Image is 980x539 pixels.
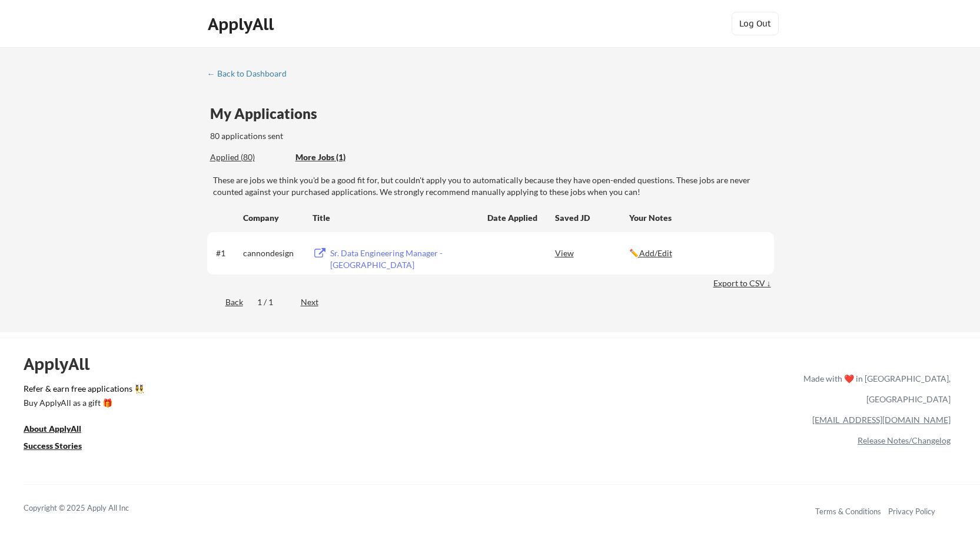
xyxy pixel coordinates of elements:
div: Date Applied [487,212,539,224]
a: ← Back to Dashboard [207,69,295,81]
div: ApplyAll [208,14,277,34]
div: cannondesign [243,247,302,259]
button: Log Out [732,12,779,35]
div: Copyright © 2025 Apply All Inc [24,502,159,514]
a: Privacy Policy [888,507,935,516]
u: About ApplyAll [24,424,81,434]
div: These are jobs we think you'd be a good fit for, but couldn't apply you to automatically because ... [213,174,774,197]
div: #1 [216,247,239,259]
div: These are job applications we think you'd be a good fit for, but couldn't apply you to automatica... [295,151,382,164]
div: Title [313,212,476,224]
div: Next [301,296,332,308]
div: Company [243,212,302,224]
a: Refer & earn free applications 👯‍♀️ [24,385,557,397]
div: View [555,242,629,263]
div: Back [207,296,243,308]
a: Buy ApplyAll as a gift 🎁 [24,397,141,412]
div: ← Back to Dashboard [207,70,295,78]
div: My Applications [210,107,327,121]
a: Terms & Conditions [815,507,881,516]
div: Applied (80) [210,151,287,163]
div: Buy ApplyAll as a gift 🎁 [24,399,141,407]
div: Sr. Data Engineering Manager - [GEOGRAPHIC_DATA] [330,247,476,270]
u: Success Stories [24,441,82,451]
div: Made with ❤️ in [GEOGRAPHIC_DATA], [GEOGRAPHIC_DATA] [799,368,951,409]
a: Success Stories [24,440,98,455]
div: 80 applications sent [210,130,438,142]
a: Release Notes/Changelog [858,435,951,445]
div: More Jobs (1) [295,151,382,163]
a: [EMAIL_ADDRESS][DOMAIN_NAME] [812,415,951,425]
div: ✏️ [629,247,763,259]
div: Saved JD [555,207,629,228]
div: Your Notes [629,212,763,224]
div: These are all the jobs you've been applied to so far. [210,151,287,164]
div: Export to CSV ↓ [713,277,774,289]
a: About ApplyAll [24,423,98,438]
div: ApplyAll [24,354,103,374]
div: 1 / 1 [257,296,287,308]
u: Add/Edit [639,248,672,258]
